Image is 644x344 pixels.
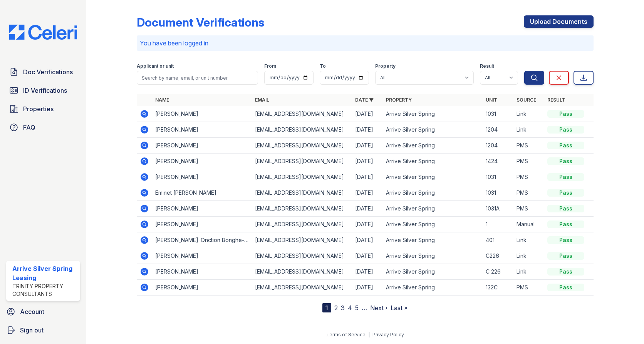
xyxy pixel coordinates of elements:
td: Eminet [PERSON_NAME] [152,185,252,201]
span: FAQ [23,123,35,132]
td: 1204 [483,138,513,154]
td: [DATE] [352,122,383,138]
td: 401 [483,232,513,248]
input: Search by name, email, or unit number [137,71,258,85]
a: Email [255,97,269,103]
img: CE_Logo_Blue-a8612792a0a2168367f1c8372b55b34899dd931a85d93a1a3d3e32e68fde9ad4.png [3,25,83,40]
td: [PERSON_NAME] [152,106,252,122]
div: Pass [547,142,584,149]
div: Pass [547,205,584,212]
td: [PERSON_NAME] [152,217,252,232]
div: Arrive Silver Spring Leasing [12,264,77,282]
td: 1031 [483,106,513,122]
td: Arrive Silver Spring [383,122,483,138]
td: [EMAIL_ADDRESS][DOMAIN_NAME] [252,232,352,248]
label: Applicant or unit [137,63,174,69]
p: You have been logged in [140,38,590,48]
a: Account [3,304,83,319]
td: [EMAIL_ADDRESS][DOMAIN_NAME] [252,280,352,296]
td: [EMAIL_ADDRESS][DOMAIN_NAME] [252,217,352,232]
span: Sign out [20,326,44,335]
a: 3 [341,304,345,312]
a: Doc Verifications [6,64,80,80]
label: From [264,63,276,69]
a: 2 [334,304,338,312]
div: Pass [547,236,584,244]
td: Link [513,248,544,264]
td: [DATE] [352,217,383,232]
a: Last » [391,304,408,312]
span: ID Verifications [23,86,67,95]
td: Arrive Silver Spring [383,248,483,264]
a: FAQ [6,120,80,135]
td: Arrive Silver Spring [383,280,483,296]
td: 1424 [483,154,513,169]
td: Link [513,232,544,248]
td: [PERSON_NAME] [152,264,252,280]
td: Arrive Silver Spring [383,232,483,248]
div: Pass [547,220,584,228]
td: Arrive Silver Spring [383,169,483,185]
label: Property [375,63,396,69]
td: [DATE] [352,138,383,154]
td: [DATE] [352,264,383,280]
div: Pass [547,252,584,260]
a: 4 [348,304,352,312]
div: Pass [547,268,584,276]
td: 1204 [483,122,513,138]
td: 1 [483,217,513,232]
span: … [362,303,367,312]
td: PMS [513,154,544,169]
td: PMS [513,138,544,154]
td: [DATE] [352,248,383,264]
td: [EMAIL_ADDRESS][DOMAIN_NAME] [252,122,352,138]
td: [EMAIL_ADDRESS][DOMAIN_NAME] [252,264,352,280]
a: Next › [370,304,387,312]
a: Privacy Policy [372,332,404,337]
td: [DATE] [352,280,383,296]
a: Terms of Service [326,332,366,337]
a: Source [517,97,536,103]
div: 1 [322,303,331,312]
td: [PERSON_NAME]-Onction Bonghe-[GEOGRAPHIC_DATA] [152,232,252,248]
td: [EMAIL_ADDRESS][DOMAIN_NAME] [252,185,352,201]
td: [EMAIL_ADDRESS][DOMAIN_NAME] [252,169,352,185]
td: Link [513,122,544,138]
td: [PERSON_NAME] [152,169,252,185]
td: [EMAIL_ADDRESS][DOMAIN_NAME] [252,248,352,264]
td: [EMAIL_ADDRESS][DOMAIN_NAME] [252,154,352,169]
a: Unit [486,97,497,103]
a: Sign out [3,322,83,338]
td: Arrive Silver Spring [383,106,483,122]
td: [PERSON_NAME] [152,280,252,296]
div: Pass [547,110,584,118]
td: Arrive Silver Spring [383,217,483,232]
td: 1031 [483,185,513,201]
td: Link [513,106,544,122]
td: Arrive Silver Spring [383,201,483,217]
label: To [320,63,326,69]
td: [EMAIL_ADDRESS][DOMAIN_NAME] [252,106,352,122]
td: [DATE] [352,106,383,122]
div: Pass [547,126,584,134]
span: Account [20,307,44,316]
td: Arrive Silver Spring [383,138,483,154]
div: | [368,332,370,337]
div: Pass [547,189,584,197]
a: 5 [355,304,359,312]
td: [PERSON_NAME] [152,201,252,217]
td: PMS [513,185,544,201]
a: ID Verifications [6,83,80,98]
td: [PERSON_NAME] [152,248,252,264]
div: Pass [547,173,584,181]
td: [EMAIL_ADDRESS][DOMAIN_NAME] [252,201,352,217]
label: Result [480,63,494,69]
td: Link [513,264,544,280]
a: Upload Documents [524,15,594,28]
a: Properties [6,101,80,117]
td: Manual [513,217,544,232]
td: [DATE] [352,185,383,201]
td: 1031 [483,169,513,185]
td: [PERSON_NAME] [152,122,252,138]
